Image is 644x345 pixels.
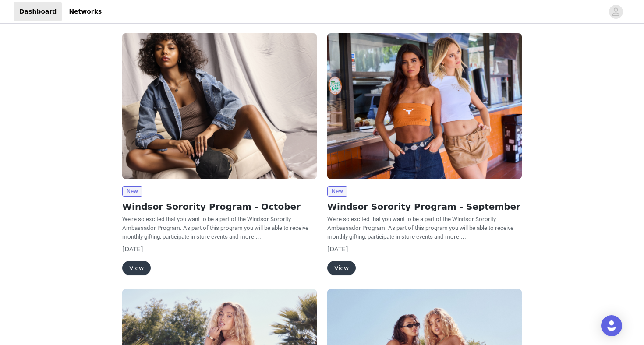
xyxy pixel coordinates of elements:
span: We're so excited that you want to be a part of the Windsor Sorority Ambassador Program. As part o... [122,216,308,240]
button: View [327,261,356,275]
span: [DATE] [327,246,348,253]
h2: Windsor Sorority Program - September [327,200,522,213]
span: [DATE] [122,246,143,253]
img: Windsor [327,33,522,179]
a: View [327,265,356,271]
span: We're so excited that you want to be a part of the Windsor Sorority Ambassador Program. As part o... [327,216,513,240]
span: New [327,186,347,197]
a: View [122,265,151,271]
img: Windsor [122,33,317,179]
span: New [122,186,142,197]
a: Dashboard [14,2,62,21]
button: View [122,261,151,275]
div: Open Intercom Messenger [601,315,622,336]
h2: Windsor Sorority Program - October [122,200,317,213]
div: avatar [612,5,620,19]
a: Networks [64,2,107,21]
